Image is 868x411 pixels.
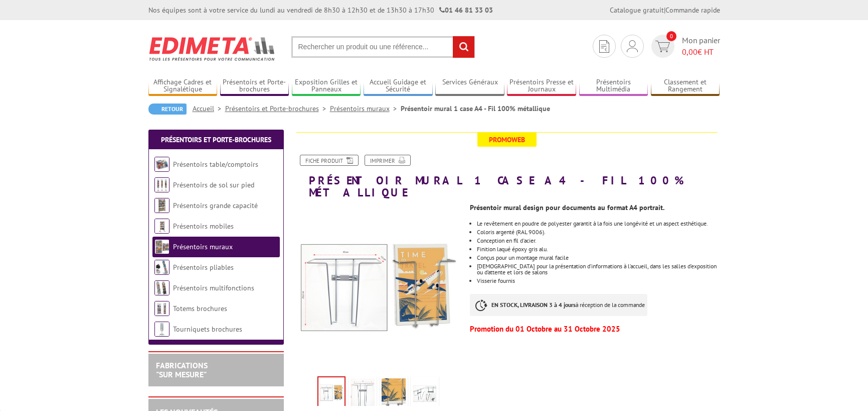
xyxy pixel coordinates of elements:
[148,104,187,115] a: Retour
[477,278,720,284] li: Visserie fournis
[173,263,234,272] a: Présentoirs pliables
[599,40,609,53] img: devis rapide
[477,246,720,252] li: Finition laqué époxy gris alu.
[477,263,720,275] li: [DEMOGRAPHIC_DATA] pour la présentation d’informations à l’accueil, dans les salles d’exposition ...
[491,301,576,309] strong: EN STOCK, LIVRAISON 3 à 4 jours
[682,46,720,58] span: € HT
[173,304,227,313] a: Totems brochures
[351,378,375,409] img: porte_brochures_muraux_100_metallique_6a4_schema_410001.jpg
[292,78,361,94] a: Exposition Grilles et Panneaux
[610,5,720,15] div: |
[610,6,664,15] a: Catalogue gratuit
[453,36,474,58] input: rechercher
[666,31,676,41] span: 0
[154,157,169,172] img: Présentoirs table/comptoirs
[154,260,169,275] img: Présentoirs pliables
[435,78,504,94] a: Services Généraux
[154,177,169,192] img: Présentoirs de sol sur pied
[439,6,493,15] strong: 01 46 81 33 03
[665,6,720,15] a: Commande rapide
[173,201,258,210] a: Présentoirs grande capacité
[148,5,493,15] div: Nos équipes sont à votre service du lundi au vendredi de 8h30 à 12h30 et de 13h30 à 17h30
[154,301,169,316] img: Totems brochures
[655,41,670,52] img: devis rapide
[477,133,537,147] span: Promoweb
[477,229,720,235] li: Coloris argenté (RAL 9006).
[682,47,698,57] span: 0,00
[470,203,664,212] strong: Présentoir mural design pour documents au format A4 portrait.
[173,222,234,231] a: Présentoirs mobiles
[477,255,720,261] li: Conçus pour un montage mural facile
[154,219,169,234] img: Présentoirs mobiles
[649,35,720,58] a: devis rapide 0 Mon panier 0,00€ HT
[148,30,276,67] img: Edimeta
[330,104,401,113] a: Présentoirs muraux
[300,155,359,166] a: Fiche produit
[154,322,169,337] img: Tourniquets brochures
[413,378,437,409] img: porte_brochures_muraux_100_metallique_6a4_zoom_410001.jpg
[382,378,406,409] img: porte_brochures_muraux_100_metallique_6a4_zoom_2_410001.jpg
[365,155,411,166] a: Imprimer
[579,78,648,94] a: Présentoirs Multimédia
[470,294,647,316] p: à réception de la commande
[148,78,218,94] a: Affichage Cadres et Signalétique
[173,160,258,169] a: Présentoirs table/comptoirs
[225,104,330,113] a: Présentoirs et Porte-brochures
[154,280,169,295] img: Présentoirs multifonctions
[470,326,720,332] p: Promotion du 01 Octobre au 31 Octobre 2025
[173,242,233,251] a: Présentoirs muraux
[154,239,169,254] img: Présentoirs muraux
[193,104,225,113] a: Accueil
[627,40,638,52] img: devis rapide
[477,238,720,244] li: Conception en fil d'acier.
[154,198,169,213] img: Présentoirs grande capacité
[220,78,289,94] a: Présentoirs et Porte-brochures
[318,377,344,408] img: porte_brochures_muraux_100_metallique_1a4_new_410001.jpg
[173,180,254,189] a: Présentoirs de sol sur pied
[294,203,463,373] img: porte_brochures_muraux_100_metallique_1a4_new_410001.jpg
[156,360,208,379] a: FABRICATIONS"Sur Mesure"
[651,78,720,94] a: Classement et Rangement
[401,104,550,114] li: Présentoir mural 1 case A4 - Fil 100% métallique
[291,36,475,58] input: Rechercher un produit ou une référence...
[477,221,720,227] li: Le revêtement en poudre de polyester garantit à la fois une longévité et un aspect esthétique.
[173,325,242,334] a: Tourniquets brochures
[507,78,576,94] a: Présentoirs Presse et Journaux
[364,78,433,94] a: Accueil Guidage et Sécurité
[173,283,254,292] a: Présentoirs multifonctions
[161,135,271,144] a: Présentoirs et Porte-brochures
[682,35,720,58] span: Mon panier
